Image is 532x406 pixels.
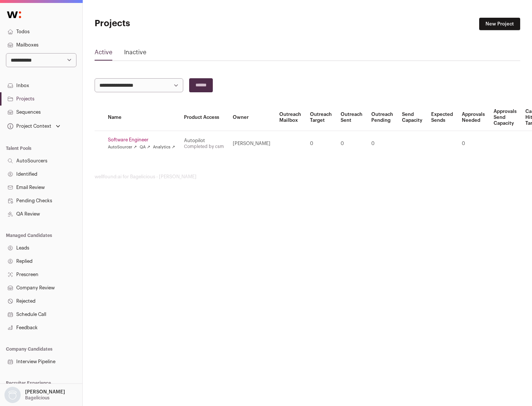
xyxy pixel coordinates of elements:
[6,123,51,129] div: Project Context
[153,144,175,150] a: Analytics ↗
[398,104,427,131] th: Send Capacity
[6,121,62,131] button: Open dropdown
[180,104,228,131] th: Product Access
[103,104,180,131] th: Name
[336,104,367,131] th: Outreach Sent
[457,104,489,131] th: Approvals Needed
[95,48,112,60] a: Active
[367,104,398,131] th: Outreach Pending
[25,395,50,401] p: Bagelicious
[306,104,336,131] th: Outreach Target
[95,174,520,180] footer: wellfound:ai for Bagelicious - [PERSON_NAME]
[184,138,224,144] div: Autopilot
[427,104,457,131] th: Expected Sends
[108,144,137,150] a: AutoSourcer ↗
[228,131,275,156] td: [PERSON_NAME]
[457,131,489,156] td: 0
[489,104,521,131] th: Approvals Send Capacity
[367,131,398,156] td: 0
[336,131,367,156] td: 0
[479,18,520,30] a: New Project
[275,104,306,131] th: Outreach Mailbox
[140,144,150,150] a: QA ↗
[184,144,224,149] a: Completed by csm
[108,137,175,143] a: Software Engineer
[4,387,21,403] img: nopic.png
[3,7,25,22] img: Wellfound
[95,18,236,30] h1: Projects
[25,389,65,395] p: [PERSON_NAME]
[3,387,66,403] button: Open dropdown
[306,131,336,156] td: 0
[124,48,146,60] a: Inactive
[228,104,275,131] th: Owner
